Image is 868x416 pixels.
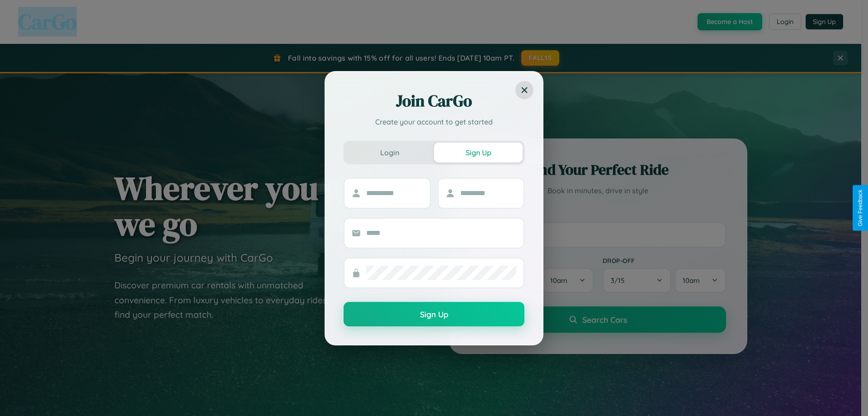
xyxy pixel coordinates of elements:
button: Sign Up [344,302,524,326]
button: Login [345,143,434,163]
h2: Join CarGo [344,90,524,112]
button: Sign Up [434,143,523,163]
p: Create your account to get started [344,116,524,127]
div: Give Feedback [857,190,863,226]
